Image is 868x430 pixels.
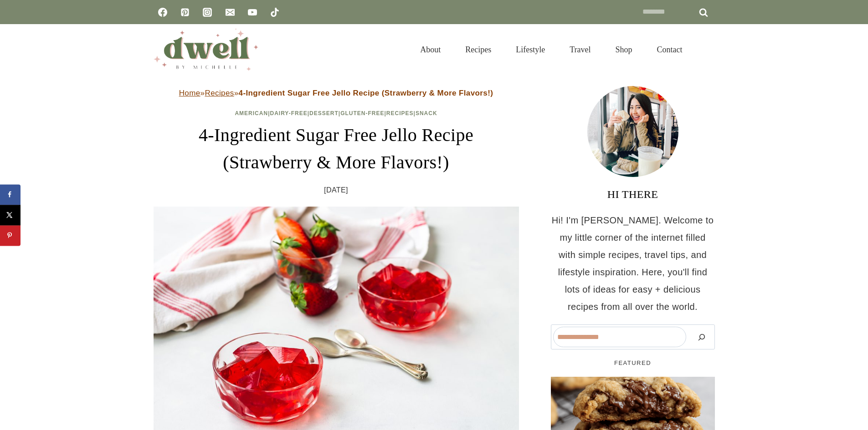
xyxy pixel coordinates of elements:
[221,3,239,21] a: Email
[235,110,268,116] a: American
[176,3,194,21] a: Pinterest
[503,34,557,66] a: Lifestyle
[551,359,715,368] h5: FEATURED
[266,3,284,21] a: TikTok
[386,110,414,116] a: Recipes
[691,327,713,347] button: Search
[557,34,603,66] a: Travel
[179,89,200,97] a: Home
[408,34,694,66] nav: Primary Navigation
[198,3,216,21] a: Instagram
[603,34,644,66] a: Shop
[699,42,715,57] button: View Search Form
[270,110,307,116] a: Dairy-Free
[408,34,453,66] a: About
[235,110,437,116] span: | | | | |
[551,212,715,315] p: Hi! I'm [PERSON_NAME]. Welcome to my little corner of the internet filled with simple recipes, tr...
[205,89,234,97] a: Recipes
[179,89,493,97] span: » »
[340,110,384,116] a: Gluten-Free
[453,34,503,66] a: Recipes
[645,34,695,66] a: Contact
[243,3,262,21] a: YouTube
[154,29,258,71] img: DWELL by michelle
[416,110,437,116] a: Snack
[154,121,519,176] h1: 4-Ingredient Sugar Free Jello Recipe (Strawberry & More Flavors!)
[309,110,339,116] a: Dessert
[551,186,715,202] h3: HI THERE
[239,89,493,97] strong: 4-Ingredient Sugar Free Jello Recipe (Strawberry & More Flavors!)
[324,183,348,197] time: [DATE]
[154,3,172,21] a: Facebook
